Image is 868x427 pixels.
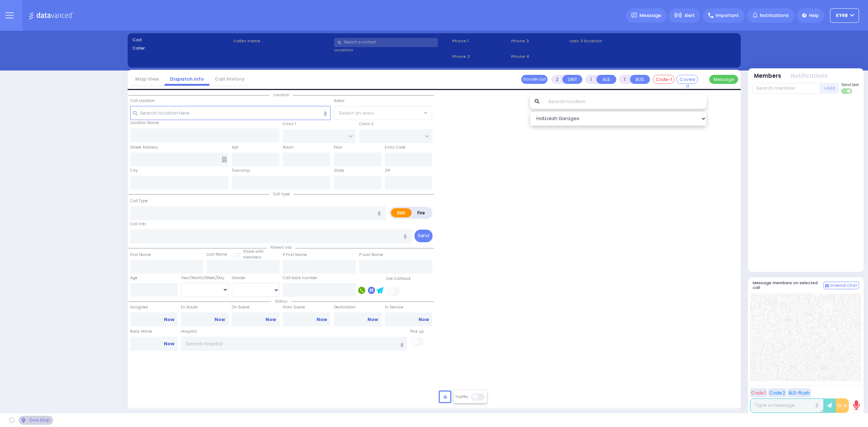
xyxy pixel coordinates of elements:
[334,168,344,174] label: State
[267,245,295,250] span: Patient info
[232,275,246,281] label: Gender
[411,208,431,217] label: Fire
[29,11,77,20] img: Logo
[452,38,509,44] span: Phone 1
[130,221,146,227] label: Call Info
[631,13,637,18] img: message.svg
[414,230,433,242] button: Send
[283,252,307,258] label: P First Name
[283,275,317,281] label: Call back number
[243,249,264,254] small: Share with
[130,98,155,104] label: Call Location
[676,75,698,84] button: Covered
[130,198,148,204] label: Call Type
[359,252,383,258] label: P Last Name
[359,121,374,127] label: Cross 2
[841,87,853,95] label: Turn off text
[243,255,261,260] span: members
[130,275,137,281] label: Age
[130,168,138,174] label: City
[283,304,331,310] label: From Scene
[385,145,405,150] label: Entry Code
[270,92,293,98] span: Location
[130,120,159,126] label: Location Name
[791,72,828,80] button: Notifications
[830,283,857,288] span: Internal Chat
[271,299,291,304] span: Status
[824,282,859,290] button: Internal Chat
[511,38,567,44] span: Phone 3
[455,394,468,400] label: Traffic
[316,316,327,323] a: Now
[130,145,158,150] label: Street Address
[418,316,429,323] a: Now
[209,76,250,82] a: Call History
[562,75,582,84] button: UNIT
[130,329,178,334] label: Back Home
[753,281,824,290] h5: Message members on selected call
[709,75,738,84] button: Message
[836,12,848,19] span: ky68
[334,38,438,47] input: Search a contact
[367,316,378,323] a: Now
[334,145,342,150] label: Floor
[753,83,820,94] input: Search member
[787,388,811,397] button: ALS-Rush
[596,75,616,84] button: ALS
[232,145,238,150] label: Apt
[19,416,53,425] div: See map
[639,12,661,19] span: Message
[165,76,209,82] a: Dispatch info
[207,252,227,257] label: Last Name
[232,304,280,310] label: On Scene
[181,329,197,334] label: Hospital
[334,47,450,53] label: Location
[830,8,859,23] button: ky68
[214,316,225,323] a: Now
[653,75,675,84] button: Code-1
[410,329,424,334] label: Pick up
[570,38,652,44] label: Last 3 location
[130,252,151,258] label: First Name
[233,38,332,44] label: Caller name
[452,54,509,60] span: Phone 2
[754,72,781,80] button: Members
[750,388,767,397] button: Code 1
[334,98,345,104] label: Areas
[391,208,412,217] label: EMS
[511,54,567,60] span: Phone 4
[130,76,165,82] a: Map View
[334,304,382,310] label: Destination
[825,284,829,288] img: comment-alt.png
[809,12,819,19] span: Help
[716,12,739,19] span: Important
[181,337,407,350] input: Search hospital
[544,94,707,109] input: Search location
[130,304,178,310] label: Assigned
[385,304,433,310] label: In Service
[269,191,293,197] span: Call type
[760,12,789,19] span: Notifications
[181,275,229,281] div: Year/Month/Week/Day
[265,316,276,323] a: Now
[181,304,229,310] label: En Route
[232,168,250,174] label: Township
[841,82,859,87] span: Send text
[164,316,174,323] a: Now
[132,37,231,43] label: Cad:
[164,341,174,347] a: Now
[283,121,296,127] label: Cross 1
[386,276,411,282] label: Use Callback
[283,145,294,150] label: Room
[222,157,227,162] span: Other building occupants
[684,12,695,19] span: Alert
[630,75,650,84] button: BUS
[385,168,390,174] label: ZIP
[132,45,231,51] label: Caller:
[339,110,374,117] span: Select an area
[130,106,331,120] input: Search location here
[521,75,548,84] button: Transfer call
[768,388,786,397] button: Code 2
